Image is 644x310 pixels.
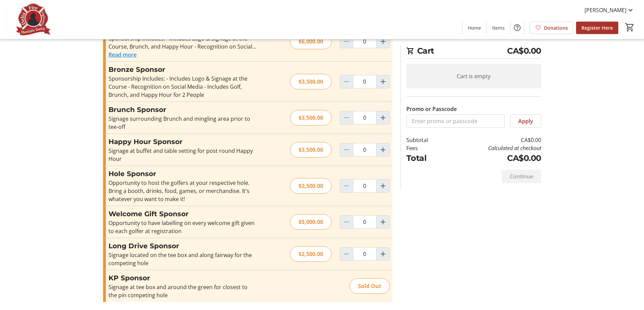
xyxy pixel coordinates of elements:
[624,21,636,33] button: Cart
[109,283,256,299] div: Signage at tee box and around the green for closest to the pin competing hole
[353,215,377,229] input: Welcome Gift Sponsor Quantity
[109,273,256,283] h3: KP Sponsor
[510,21,524,34] button: Help
[406,64,541,88] div: Cart is empty
[406,144,446,152] td: Fees
[492,24,505,31] span: Items
[109,115,256,131] div: Signage surrounding Brunch and mingling area prior to tee-off
[290,246,332,262] div: $2,500.00
[445,152,541,164] td: CA$0.00
[445,144,541,152] td: Calculated at checkout
[406,136,446,144] td: Subtotal
[377,75,389,88] button: Increment by one
[109,34,256,51] div: Sponsorship Includes: - Includes Logo & Signage at the Course, Brunch, and Happy Hour - Recogniti...
[290,214,332,230] div: $5,000.00
[290,74,332,89] div: $3,500.00
[353,35,377,48] input: Silver Sponsor Quantity
[406,152,446,164] td: Total
[109,169,256,179] h3: Hole Sponsor
[579,5,640,16] button: [PERSON_NAME]
[353,111,377,124] input: Brunch Sponsor Quantity
[290,178,332,194] div: $2,500.00
[109,209,256,219] h3: Welcome Gift Sponsor
[406,45,541,59] h2: Cart
[109,105,256,115] h3: Brunch Sponsor
[109,179,256,203] div: Opportunity to host the golfers at your respective hole. Bring a booth, drinks, food, games, or m...
[109,251,256,267] div: Signage located on the tee box and along fairway for the competing hole
[4,3,64,36] img: Delta Firefighters Charitable Society's Logo
[530,22,573,34] a: Donations
[462,22,486,34] a: Home
[445,136,541,144] td: CA$0.00
[350,278,390,294] div: Sold Out
[377,216,389,228] button: Increment by one
[406,114,505,128] input: Enter promo or passcode
[353,247,377,261] input: Long Drive Sponsor Quantity
[353,143,377,157] input: Happy Hour Sponsor Quantity
[109,219,256,235] div: Opportunity to have labelling on every welcome gift given to each golfer at registration
[377,111,389,124] button: Increment by one
[406,105,457,113] label: Promo or Passcode
[109,64,256,75] h3: Bronze Sponsor
[585,6,626,14] span: [PERSON_NAME]
[109,147,256,163] div: Signage at buffet and table setting for post round Happy Hour
[109,51,137,59] button: Read more
[109,241,256,251] h3: Long Drive Sponsor
[544,24,568,31] span: Donations
[518,117,533,125] span: Apply
[576,22,618,34] a: Register Here
[377,248,389,260] button: Increment by one
[109,137,256,147] h3: Happy Hour Sponsor
[353,179,377,193] input: Hole Sponsor Quantity
[377,143,389,156] button: Increment by one
[377,35,389,48] button: Increment by one
[109,75,256,99] div: Sponsorship Includes: - Includes Logo & Signage at the Course - Recognition on Social Media - Inc...
[468,24,481,31] span: Home
[377,179,389,192] button: Increment by one
[510,114,541,128] button: Apply
[581,24,613,31] span: Register Here
[487,22,510,34] a: Items
[507,45,541,57] span: CA$0.00
[353,75,377,88] input: Bronze Sponsor Quantity
[290,110,332,125] div: $3,500.00
[290,142,332,158] div: $3,500.00
[290,34,332,49] div: $6,000.00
